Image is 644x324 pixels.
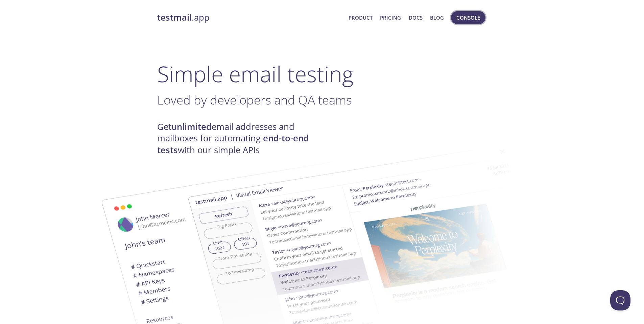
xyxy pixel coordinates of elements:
span: Console [456,13,480,22]
h4: Get email addresses and mailboxes for automating with our simple APIs [157,121,322,156]
a: Docs [409,13,423,22]
a: testmail.app [157,12,343,23]
strong: testmail [157,11,192,23]
strong: end-to-end tests [157,132,309,156]
h1: Simple email testing [157,61,487,87]
iframe: Help Scout Beacon - Open [610,290,630,310]
strong: unlimited [171,121,212,133]
button: Console [451,11,485,24]
span: Loved by developers and QA teams [157,91,352,108]
a: Blog [430,13,444,22]
a: Pricing [380,13,401,22]
a: Product [349,13,373,22]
